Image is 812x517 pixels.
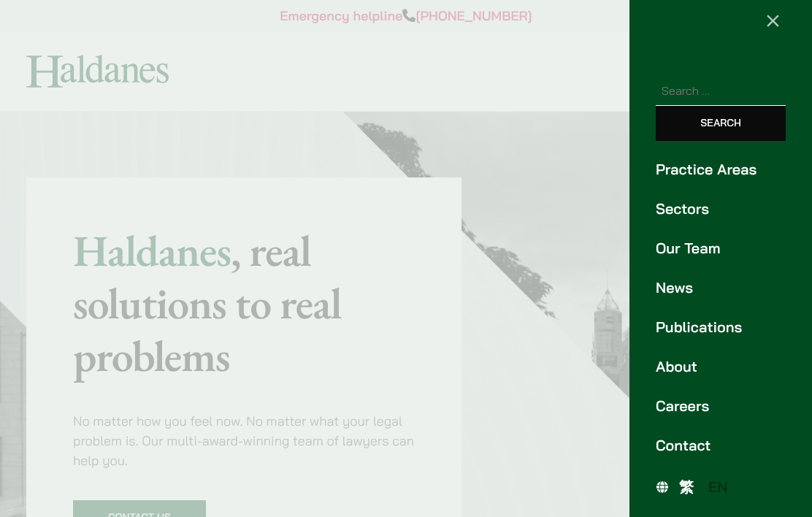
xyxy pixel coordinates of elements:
a: About [656,356,786,378]
a: 繁 [672,475,701,499]
span: 繁 [679,478,694,496]
span: EN [708,478,728,496]
a: Practice Areas [656,158,786,180]
a: EN [701,475,735,499]
a: Publications [656,316,786,338]
a: Sectors [656,198,786,220]
span: × [765,4,781,34]
a: Careers [656,395,786,417]
a: News [656,277,786,299]
a: Contact [656,434,786,456]
a: Our Team [656,237,786,259]
input: Search [656,106,786,141]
